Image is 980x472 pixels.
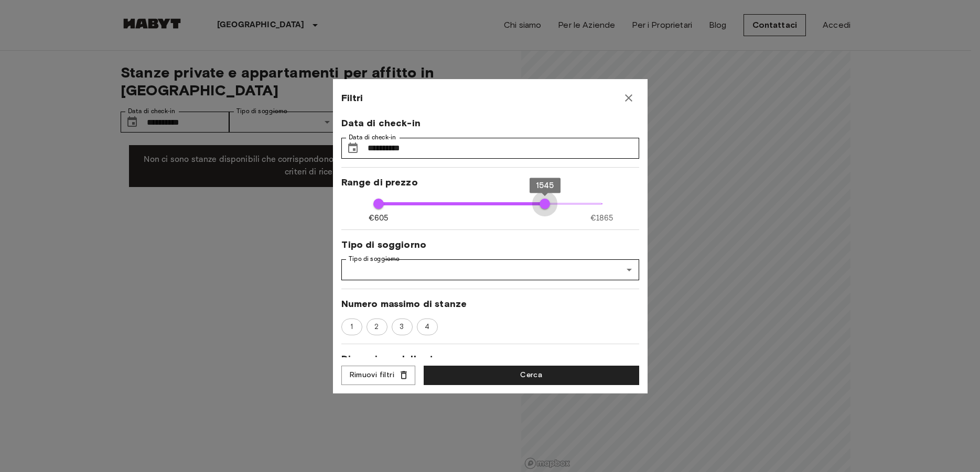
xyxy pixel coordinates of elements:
div: 2 [367,319,387,335]
button: Choose date, selected date is 16 Feb 2026 [342,138,363,159]
span: Dimensione della stanza [341,353,639,365]
span: 1545 [536,180,554,190]
label: Data di check-in [349,133,396,142]
button: Cerca [424,366,639,385]
span: Range di prezzo [341,176,639,189]
button: Rimuovi filtri [341,366,416,385]
span: 2 [369,322,384,332]
label: Tipo di soggiorno [349,255,400,264]
div: 4 [417,319,438,335]
span: Numero massimo di stanze [341,298,639,310]
span: Tipo di soggiorno [341,238,639,251]
span: €1865 [590,213,613,224]
span: Filtri [341,92,363,104]
div: 3 [392,319,413,335]
span: 3 [394,322,410,332]
span: 1 [344,322,359,332]
span: Data di check-in [341,117,639,129]
div: 1 [341,319,362,335]
span: €605 [369,213,389,224]
span: 4 [419,322,435,332]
